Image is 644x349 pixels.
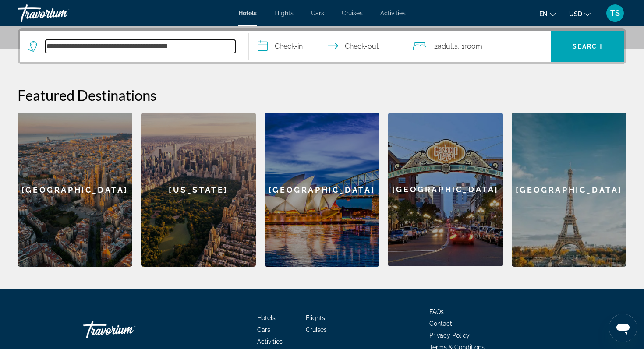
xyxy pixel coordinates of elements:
[604,4,626,22] button: User Menu
[257,338,283,345] a: Activities
[539,11,548,18] span: en
[458,40,482,53] span: , 1
[306,314,325,321] a: Flights
[342,10,363,17] a: Cruises
[429,332,470,339] a: Privacy Policy
[18,2,105,25] a: Travorium
[539,7,556,20] button: Change language
[380,10,406,17] a: Activities
[569,11,582,18] span: USD
[429,320,452,327] a: Contact
[249,31,404,62] button: Select check in and out date
[18,86,626,104] h2: Featured Destinations
[265,113,379,267] div: [GEOGRAPHIC_DATA]
[238,10,257,17] a: Hotels
[434,40,458,53] span: 2
[429,308,444,315] a: FAQs
[512,113,626,267] a: Paris[GEOGRAPHIC_DATA]
[438,42,458,50] span: Adults
[551,31,625,62] button: Search
[18,113,132,267] div: [GEOGRAPHIC_DATA]
[46,40,235,53] input: Search hotel destination
[569,7,591,20] button: Change currency
[141,113,256,267] a: New York[US_STATE]
[512,113,626,267] div: [GEOGRAPHIC_DATA]
[388,113,503,267] a: San Diego[GEOGRAPHIC_DATA]
[311,10,324,17] a: Cars
[257,314,276,321] a: Hotels
[573,43,602,50] span: Search
[610,9,620,18] span: TS
[306,326,327,333] a: Cruises
[404,31,551,62] button: Travelers: 2 adults, 0 children
[257,326,270,333] a: Cars
[141,113,256,267] div: [US_STATE]
[83,317,171,343] a: Go Home
[274,10,294,17] a: Flights
[18,113,132,267] a: Barcelona[GEOGRAPHIC_DATA]
[609,314,637,342] iframe: Кнопка запуска окна обмена сообщениями
[464,42,482,50] span: Room
[265,113,379,267] a: Sydney[GEOGRAPHIC_DATA]
[20,31,624,62] div: Search widget
[388,113,503,266] div: [GEOGRAPHIC_DATA]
